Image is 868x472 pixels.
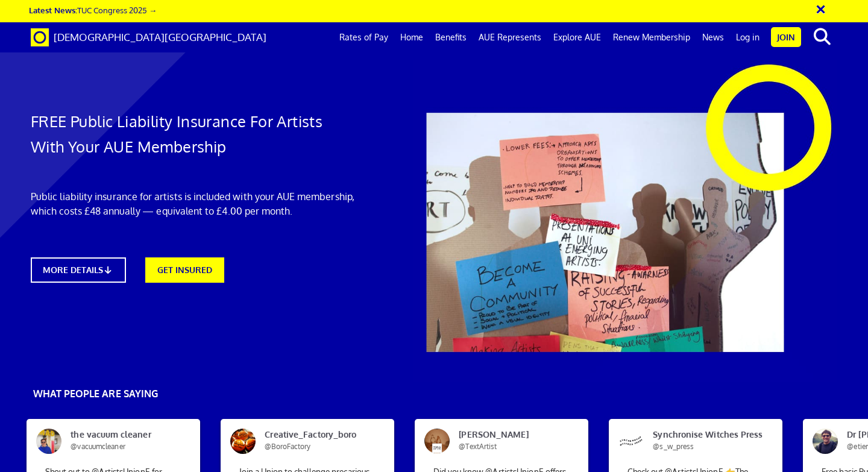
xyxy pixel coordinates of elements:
strong: Latest News: [29,5,77,15]
span: [PERSON_NAME] [450,429,565,453]
a: Join [771,27,801,47]
a: Latest News:TUC Congress 2025 → [29,5,157,15]
a: GET INSURED [145,257,224,283]
button: search [804,24,840,49]
a: MORE DETAILS [31,257,126,283]
span: @TextArtist [459,442,497,451]
span: @vacuumcleaner [71,442,125,451]
span: @BoroFactory [265,442,310,451]
p: Public liability insurance for artists is included with your AUE membership, which costs £48 annu... [31,189,356,218]
h1: FREE Public Liability Insurance For Artists With Your AUE Membership [31,109,356,159]
span: @s_w_press [653,442,694,451]
a: Rates of Pay [333,22,394,52]
a: Home [394,22,429,52]
span: Synchronise Witches Press [644,429,759,453]
a: AUE Represents [473,22,547,52]
a: News [696,22,730,52]
span: [DEMOGRAPHIC_DATA][GEOGRAPHIC_DATA] [54,31,266,43]
span: the vacuum cleaner [61,429,177,453]
span: Creative_Factory_boro [256,429,371,453]
a: Log in [730,22,766,52]
a: Brand [DEMOGRAPHIC_DATA][GEOGRAPHIC_DATA] [22,22,275,52]
a: Renew Membership [607,22,696,52]
a: Explore AUE [547,22,607,52]
a: Benefits [429,22,473,52]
